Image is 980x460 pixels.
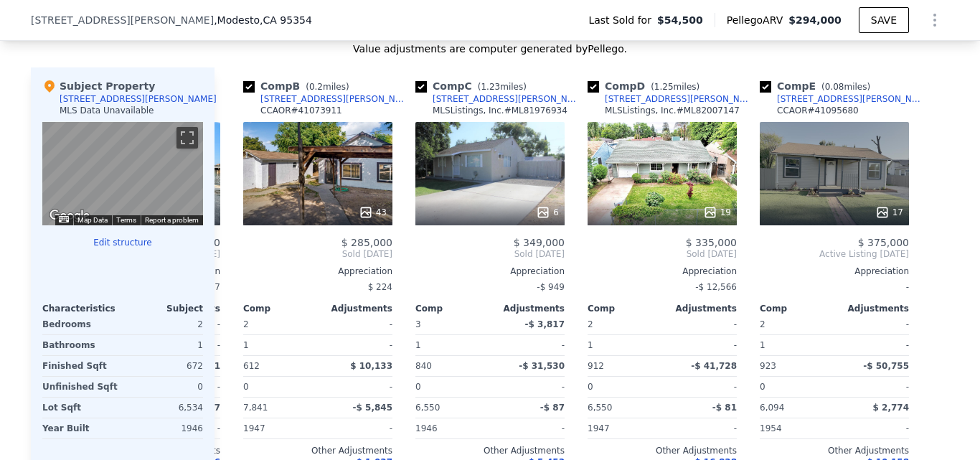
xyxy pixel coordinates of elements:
span: 1.23 [481,82,500,92]
a: [STREET_ADDRESS][PERSON_NAME] [243,93,410,105]
img: Google [46,207,93,225]
div: 19 [703,205,731,220]
div: Comp E [760,79,876,93]
div: - [493,335,565,355]
div: 6,534 [126,398,203,418]
div: - [760,277,909,297]
div: Year Built [42,418,120,438]
a: Open this area in Google Maps (opens a new window) [46,207,93,225]
div: 1946 [415,418,487,438]
div: Appreciation [588,266,737,277]
span: 912 [588,361,604,371]
span: $ 285,000 [341,237,392,248]
button: Map Data [77,215,108,225]
div: Unfinished Sqft [42,377,120,397]
span: 6,094 [760,403,784,413]
div: Comp [415,303,490,314]
span: ( miles) [472,82,532,92]
div: - [665,335,737,355]
div: Finished Sqft [42,356,120,376]
div: 1 [588,335,659,355]
span: -$ 949 [537,282,565,292]
a: Report a problem [145,216,199,224]
a: [STREET_ADDRESS][PERSON_NAME] [588,93,754,105]
div: - [837,377,909,397]
div: Comp [760,303,834,314]
div: 1 [126,335,203,355]
span: 0 [588,382,593,392]
span: $ 335,000 [686,237,737,248]
span: $ 10,133 [350,361,392,371]
div: [STREET_ADDRESS][PERSON_NAME] [777,93,926,105]
span: -$ 50,755 [863,361,909,371]
div: 672 [126,356,203,376]
div: 17 [875,205,903,220]
div: [STREET_ADDRESS][PERSON_NAME] [260,93,410,105]
span: Last Sold for [588,13,657,27]
div: - [837,418,909,438]
div: Adjustments [318,303,392,314]
div: 0 [126,377,203,397]
button: Keyboard shortcuts [59,216,69,222]
a: [STREET_ADDRESS][PERSON_NAME] [760,93,926,105]
div: Subject [123,303,203,314]
div: Appreciation [243,266,392,277]
div: [STREET_ADDRESS][PERSON_NAME] [605,93,754,105]
span: Pellego ARV [727,13,789,27]
div: 1 [415,335,487,355]
div: CCAOR # 41095680 [777,105,859,116]
span: 1.25 [654,82,674,92]
span: , CA 95354 [260,14,312,26]
div: 1947 [243,418,315,438]
div: - [665,377,737,397]
span: 6,550 [588,403,612,413]
div: 1954 [760,418,831,438]
span: 6,550 [415,403,440,413]
span: ( miles) [816,82,876,92]
div: [STREET_ADDRESS][PERSON_NAME] [60,93,217,105]
span: 612 [243,361,260,371]
span: 923 [760,361,776,371]
span: $54,500 [657,13,703,27]
span: -$ 87 [540,403,565,413]
span: 840 [415,361,432,371]
div: Bathrooms [42,335,120,355]
div: MLSListings, Inc. # ML82007147 [605,105,740,116]
div: - [493,418,565,438]
div: - [665,314,737,334]
span: 0.08 [825,82,844,92]
div: - [321,335,392,355]
span: -$ 41,728 [691,361,737,371]
div: - [321,377,392,397]
div: - [493,377,565,397]
div: - [837,335,909,355]
div: Appreciation [760,266,909,277]
div: [STREET_ADDRESS][PERSON_NAME] [433,93,582,105]
div: Bedrooms [42,314,120,334]
div: Characteristics [42,303,123,314]
span: Active Listing [DATE] [760,248,909,260]
div: Other Adjustments [415,445,565,456]
div: MLS Data Unavailable [60,105,154,116]
div: Street View [42,122,203,225]
span: 2 [760,319,765,329]
div: 1 [760,335,831,355]
span: , Modesto [214,13,312,27]
button: Toggle fullscreen view [176,127,198,149]
span: $ 375,000 [858,237,909,248]
span: 0 [243,382,249,392]
div: Adjustments [662,303,737,314]
span: -$ 81 [712,403,737,413]
a: Terms (opens in new tab) [116,216,136,224]
span: 2 [588,319,593,329]
div: Lot Sqft [42,398,120,418]
div: Other Adjustments [760,445,909,456]
span: 2 [243,319,249,329]
div: Adjustments [490,303,565,314]
span: 0 [760,382,765,392]
div: Subject Property [42,79,155,93]
div: Value adjustments are computer generated by Pellego . [31,42,949,56]
span: $ 2,774 [873,403,909,413]
div: Other Adjustments [588,445,737,456]
div: 1947 [588,418,659,438]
